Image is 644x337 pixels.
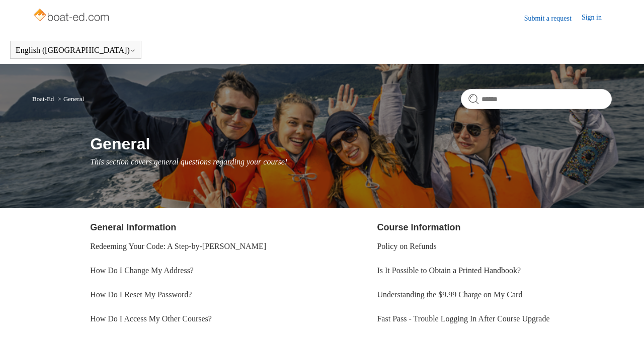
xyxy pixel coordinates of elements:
a: Sign in [582,12,612,24]
p: This section covers general questions regarding your course! [90,156,612,168]
a: How Do I Access My Other Courses? [90,314,212,323]
a: Submit a request [524,13,582,24]
button: English ([GEOGRAPHIC_DATA]) [16,46,136,55]
input: Search [461,89,612,109]
img: Boat-Ed Help Center home page [32,6,112,26]
a: Is It Possible to Obtain a Printed Handbook? [377,266,521,275]
a: Understanding the $9.99 Charge on My Card [377,290,522,299]
a: Policy on Refunds [377,242,436,250]
h1: General [90,132,612,156]
a: How Do I Change My Address? [90,266,194,275]
li: Boat-Ed [32,95,56,103]
a: Boat-Ed [32,95,54,103]
li: General [56,95,84,103]
a: Fast Pass - Trouble Logging In After Course Upgrade [377,314,549,323]
div: Live chat [610,303,636,329]
a: Redeeming Your Code: A Step-by-[PERSON_NAME] [90,242,266,250]
a: Course Information [377,222,460,232]
a: General Information [90,222,176,232]
a: How Do I Reset My Password? [90,290,192,299]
